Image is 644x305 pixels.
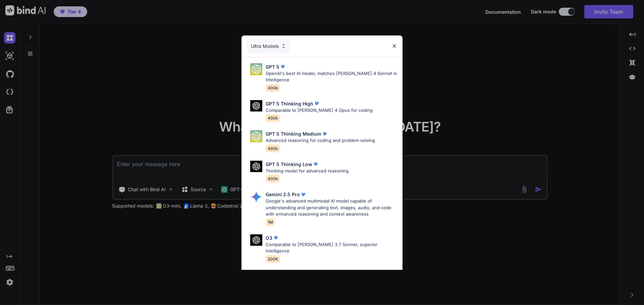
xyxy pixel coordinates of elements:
span: 400k [266,145,280,152]
p: Comparable to [PERSON_NAME] 4 Opus for coding [266,107,373,114]
p: GPT 5 Thinking Medium [266,130,321,137]
img: premium [279,63,286,70]
span: 400k [266,175,280,182]
p: Thinking model for advanced reasoning. [266,168,350,174]
span: 400k [266,84,280,92]
span: 400k [266,114,280,122]
p: Gemini 2.5 Pro [266,191,300,198]
img: premium [300,191,307,198]
img: premium [313,100,320,107]
img: Pick Models [250,130,262,142]
p: GPT 5 [266,63,279,70]
div: Ultra Models [247,39,290,54]
img: Pick Models [250,161,262,172]
p: Google's advanced multimodal AI model capable of understanding and generating text, images, audio... [266,198,397,218]
img: premium [321,131,328,137]
img: Pick Models [250,234,262,246]
img: premium [272,234,279,241]
img: premium [312,161,319,167]
img: Pick Models [250,191,262,203]
span: 200K [266,255,280,263]
p: Comparable to [PERSON_NAME] 3.7 Sonnet, superior intelligence [266,241,397,254]
p: Advanced reasoning for coding and problem solving [266,137,375,144]
p: GPT 5 Thinking High [266,100,313,107]
span: 1M [266,218,275,226]
p: O3 [266,234,272,241]
img: Pick Models [250,63,262,75]
img: close [391,43,397,49]
img: Pick Models [281,43,286,49]
p: GPT 5 Thinking Low [266,161,312,168]
p: OpenAI's best AI model, matches [PERSON_NAME] 4 Sonnet in Intelligence [266,70,397,83]
img: Pick Models [250,100,262,112]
